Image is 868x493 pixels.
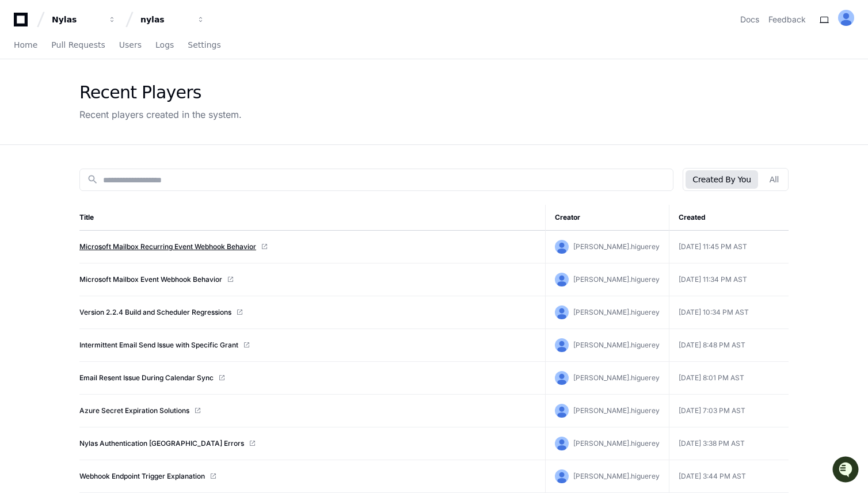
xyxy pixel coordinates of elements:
a: Azure Secret Expiration Solutions [79,406,189,415]
td: [DATE] 3:44 PM AST [669,460,789,493]
span: [PERSON_NAME].higuerey [573,341,660,349]
td: [DATE] 8:01 PM AST [669,362,789,395]
td: [DATE] 3:38 PM AST [669,427,789,460]
a: Home [14,32,37,59]
button: Feedback [768,14,806,25]
div: Recent players created in the system. [79,108,242,121]
span: [PERSON_NAME].higuerey [573,275,660,284]
span: [PERSON_NAME].higuerey [573,242,660,251]
td: [DATE] 11:45 PM AST [669,231,789,263]
a: Settings [188,32,220,59]
span: [PERSON_NAME].higuerey [573,406,660,415]
button: nylas [136,9,210,30]
mat-icon: search [87,174,98,185]
span: Pull Requests [51,41,105,48]
a: Microsoft Mailbox Event Webhook Behavior [79,275,222,284]
a: Microsoft Mailbox Recurring Event Webhook Behavior [79,242,256,251]
div: Recent Players [79,82,242,103]
div: nylas [140,14,190,25]
img: ALV-UjVIVO1xujVLAuPApzUHhlN9_vKf9uegmELgxzPxAbKOtnGOfPwn3iBCG1-5A44YWgjQJBvBkNNH2W5_ERJBpY8ZVwxlF... [838,10,854,26]
a: Nylas Authentication [GEOGRAPHIC_DATA] Errors [79,439,244,448]
span: [PERSON_NAME].higuerey [573,472,660,480]
th: Created [669,205,789,231]
span: Users [119,41,142,48]
img: ALV-UjVIVO1xujVLAuPApzUHhlN9_vKf9uegmELgxzPxAbKOtnGOfPwn3iBCG1-5A44YWgjQJBvBkNNH2W5_ERJBpY8ZVwxlF... [555,338,569,352]
td: [DATE] 11:34 PM AST [669,263,789,296]
button: All [763,170,786,189]
a: Logs [155,32,174,59]
img: ALV-UjVIVO1xujVLAuPApzUHhlN9_vKf9uegmELgxzPxAbKOtnGOfPwn3iBCG1-5A44YWgjQJBvBkNNH2W5_ERJBpY8ZVwxlF... [555,273,569,286]
a: Powered byPylon [81,120,139,129]
a: Docs [740,14,759,25]
td: [DATE] 8:48 PM AST [669,329,789,362]
button: Nylas [47,9,121,30]
img: ALV-UjVIVO1xujVLAuPApzUHhlN9_vKf9uegmELgxzPxAbKOtnGOfPwn3iBCG1-5A44YWgjQJBvBkNNH2W5_ERJBpY8ZVwxlF... [555,240,569,254]
button: Created By You [686,170,757,189]
img: 1756235613930-3d25f9e4-fa56-45dd-b3ad-e072dfbd1548 [12,86,32,106]
span: Pylon [115,121,139,129]
img: PlayerZero [12,12,35,35]
img: ALV-UjVIVO1xujVLAuPApzUHhlN9_vKf9uegmELgxzPxAbKOtnGOfPwn3iBCG1-5A44YWgjQJBvBkNNH2W5_ERJBpY8ZVwxlF... [555,404,569,418]
span: Settings [188,41,220,48]
a: Webhook Endpoint Trigger Explanation [79,472,205,481]
span: Home [14,41,37,48]
a: Intermittent Email Send Issue with Specific Grant [79,341,238,350]
th: Title [79,205,545,231]
a: Email Resent Issue During Calendar Sync [79,373,214,383]
div: Welcome [12,46,210,64]
img: ALV-UjVIVO1xujVLAuPApzUHhlN9_vKf9uegmELgxzPxAbKOtnGOfPwn3iBCG1-5A44YWgjQJBvBkNNH2W5_ERJBpY8ZVwxlF... [555,437,569,450]
span: Logs [155,41,174,48]
a: Version 2.2.4 Build and Scheduler Regressions [79,308,231,317]
img: ALV-UjVIVO1xujVLAuPApzUHhlN9_vKf9uegmELgxzPxAbKOtnGOfPwn3iBCG1-5A44YWgjQJBvBkNNH2W5_ERJBpY8ZVwxlF... [555,371,569,385]
div: Nylas [52,14,101,25]
span: [PERSON_NAME].higuerey [573,308,660,316]
a: Pull Requests [51,32,105,59]
span: [PERSON_NAME].higuerey [573,439,660,448]
a: Users [119,32,142,59]
div: We're available if you need us! [39,97,146,106]
img: ALV-UjVIVO1xujVLAuPApzUHhlN9_vKf9uegmELgxzPxAbKOtnGOfPwn3iBCG1-5A44YWgjQJBvBkNNH2W5_ERJBpY8ZVwxlF... [555,305,569,319]
td: [DATE] 10:34 PM AST [669,296,789,329]
span: [PERSON_NAME].higuerey [573,373,660,382]
iframe: Open customer support [831,455,862,486]
button: Start new chat [196,89,210,103]
td: [DATE] 7:03 PM AST [669,395,789,427]
img: ALV-UjVIVO1xujVLAuPApzUHhlN9_vKf9uegmELgxzPxAbKOtnGOfPwn3iBCG1-5A44YWgjQJBvBkNNH2W5_ERJBpY8ZVwxlF... [555,469,569,483]
th: Creator [545,205,669,231]
div: Start new chat [39,86,189,97]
